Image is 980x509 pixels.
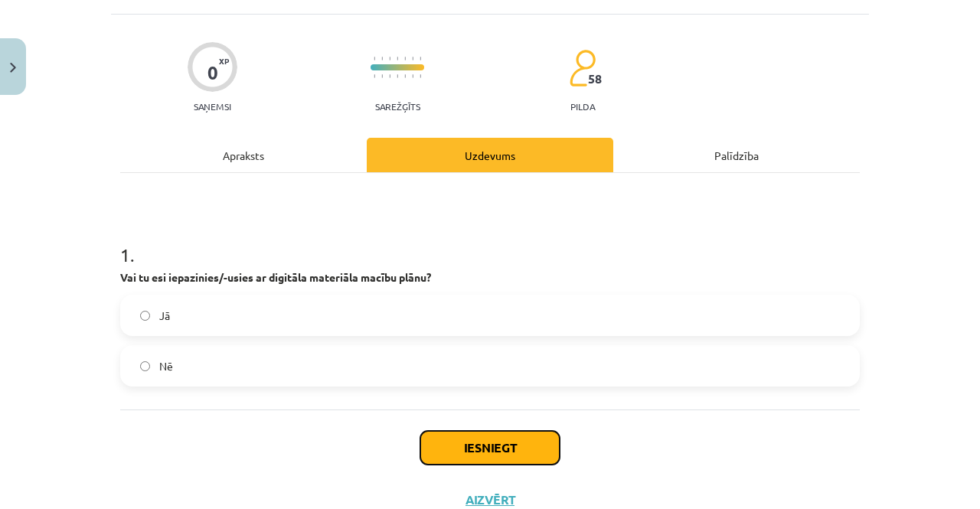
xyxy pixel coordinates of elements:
[207,62,218,83] div: 0
[188,101,237,112] p: Saņemsi
[375,101,420,112] p: Sarežģīts
[381,74,383,78] img: icon-short-line-57e1e144782c952c97e751825c79c345078a6d821885a25fce030b3d8c18986b.svg
[140,361,150,371] input: Nē
[219,57,229,65] span: XP
[374,57,375,60] img: icon-short-line-57e1e144782c952c97e751825c79c345078a6d821885a25fce030b3d8c18986b.svg
[397,74,398,78] img: icon-short-line-57e1e144782c952c97e751825c79c345078a6d821885a25fce030b3d8c18986b.svg
[381,57,383,60] img: icon-short-line-57e1e144782c952c97e751825c79c345078a6d821885a25fce030b3d8c18986b.svg
[159,358,173,374] span: Nē
[159,308,170,324] span: Jā
[120,270,431,284] strong: Vai tu esi iepazinies/-usies ar digitāla materiāla macību plānu?
[374,74,375,78] img: icon-short-line-57e1e144782c952c97e751825c79c345078a6d821885a25fce030b3d8c18986b.svg
[412,74,413,78] img: icon-short-line-57e1e144782c952c97e751825c79c345078a6d821885a25fce030b3d8c18986b.svg
[412,57,413,60] img: icon-short-line-57e1e144782c952c97e751825c79c345078a6d821885a25fce030b3d8c18986b.svg
[120,138,367,172] div: Apraksts
[140,311,150,321] input: Jā
[10,63,16,73] img: icon-close-lesson-0947bae3869378f0d4975bcd49f059093ad1ed9edebbc8119c70593378902aed.svg
[120,217,860,265] h1: 1 .
[420,74,421,78] img: icon-short-line-57e1e144782c952c97e751825c79c345078a6d821885a25fce030b3d8c18986b.svg
[389,57,390,60] img: icon-short-line-57e1e144782c952c97e751825c79c345078a6d821885a25fce030b3d8c18986b.svg
[420,57,421,60] img: icon-short-line-57e1e144782c952c97e751825c79c345078a6d821885a25fce030b3d8c18986b.svg
[588,72,602,86] span: 58
[397,57,398,60] img: icon-short-line-57e1e144782c952c97e751825c79c345078a6d821885a25fce030b3d8c18986b.svg
[367,138,613,172] div: Uzdevums
[613,138,860,172] div: Palīdzība
[404,57,406,60] img: icon-short-line-57e1e144782c952c97e751825c79c345078a6d821885a25fce030b3d8c18986b.svg
[569,49,596,87] img: students-c634bb4e5e11cddfef0936a35e636f08e4e9abd3cc4e673bd6f9a4125e45ecb1.svg
[404,74,406,78] img: icon-short-line-57e1e144782c952c97e751825c79c345078a6d821885a25fce030b3d8c18986b.svg
[420,431,560,465] button: Iesniegt
[570,101,595,112] p: pilda
[389,74,390,78] img: icon-short-line-57e1e144782c952c97e751825c79c345078a6d821885a25fce030b3d8c18986b.svg
[461,492,519,507] button: Aizvērt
